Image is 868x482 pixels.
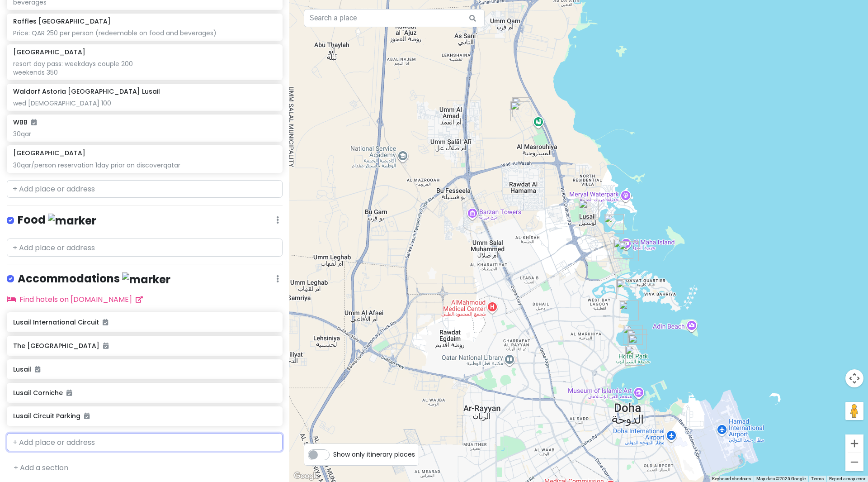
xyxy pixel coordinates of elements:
[13,48,85,56] h6: [GEOGRAPHIC_DATA]
[13,118,37,126] h6: WBB
[84,413,90,419] i: Added to itinerary
[103,343,108,349] i: Added to itinerary
[13,99,276,107] div: wed [DEMOGRAPHIC_DATA] 100
[616,279,636,299] div: The Chedi Katara Hotel & Resort
[625,346,645,366] div: Sheraton Grand Doha Resort & Convention Hotel
[292,470,321,482] a: Open this area in Google Maps (opens a new window)
[13,412,276,420] h6: Lusail Circuit Parking
[604,214,624,234] div: Waldorf Astoria Doha Lusail
[510,101,530,121] div: Lusail Circuit Parking
[13,161,276,169] div: 30qar/person reservation 1day prior on discoverqatar
[13,389,276,397] h6: Lusail Corniche
[623,325,643,345] div: Doha Beach Club
[18,213,96,228] h4: Food
[13,60,276,76] div: resort day pass: weekdays couple 200 weekends 350
[13,29,276,37] div: Price: QAR 250 per person (redeemable on food and beverages)
[579,200,599,220] div: Lusail
[292,470,321,482] img: Google
[845,402,863,420] button: Drag Pegman onto the map to open Street View
[13,130,276,138] div: 30qar
[13,17,111,25] h6: Raffles [GEOGRAPHIC_DATA]
[811,476,824,481] a: Terms (opens in new tab)
[66,390,72,396] i: Added to itinerary
[613,239,633,259] div: Lusail Corniche
[103,319,108,325] i: Added to itinerary
[7,180,283,198] input: + Add place or address
[48,214,96,228] img: marker
[333,449,415,459] span: Show only itinerary places
[13,87,160,95] h6: Waldorf Astoria [GEOGRAPHIC_DATA] Lusail
[35,366,40,372] i: Added to itinerary
[712,476,751,482] button: Keyboard shortcuts
[13,342,276,350] h6: The [GEOGRAPHIC_DATA]
[122,272,170,286] img: marker
[619,241,639,261] div: Raffles Doha
[13,318,276,326] h6: Lusail International Circuit
[304,9,485,27] input: Search a place
[7,239,283,257] input: + Add place or address
[845,369,863,387] button: Map camera controls
[14,463,68,473] a: + Add a section
[31,119,37,125] i: Added to itinerary
[512,97,532,117] div: Lusail International Circuit
[829,476,865,481] a: Report a map error
[845,434,863,453] button: Zoom in
[7,294,143,305] a: Find hotels on [DOMAIN_NAME]
[756,476,806,481] span: Map data ©2025 Google
[627,329,647,349] div: WBB
[7,433,283,451] input: + Add place or address
[845,453,863,471] button: Zoom out
[628,334,648,354] div: The Curve Hotel
[13,365,276,373] h6: Lusail
[13,149,85,157] h6: [GEOGRAPHIC_DATA]
[619,301,639,320] div: La Mar Beach
[18,272,170,286] h4: Accommodations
